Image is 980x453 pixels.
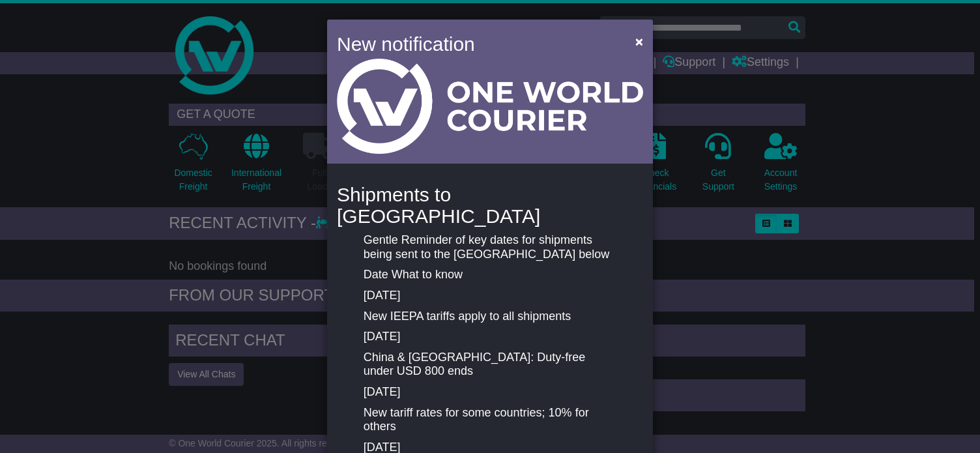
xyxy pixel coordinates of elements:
p: [DATE] [364,385,616,400]
h4: New notification [337,29,616,59]
span: × [635,34,643,49]
p: New tariff rates for some countries; 10% for others [364,406,616,434]
p: New IEEPA tariffs apply to all shipments [364,310,616,324]
p: Gentle Reminder of key dates for shipments being sent to the [GEOGRAPHIC_DATA] below [364,233,616,261]
button: Close [629,28,650,55]
h4: Shipments to [GEOGRAPHIC_DATA] [337,184,643,227]
img: Light [337,59,643,154]
p: [DATE] [364,330,616,344]
p: China & [GEOGRAPHIC_DATA]: Duty-free under USD 800 ends [364,351,616,379]
p: Date What to know [364,268,616,282]
p: [DATE] [364,289,616,303]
